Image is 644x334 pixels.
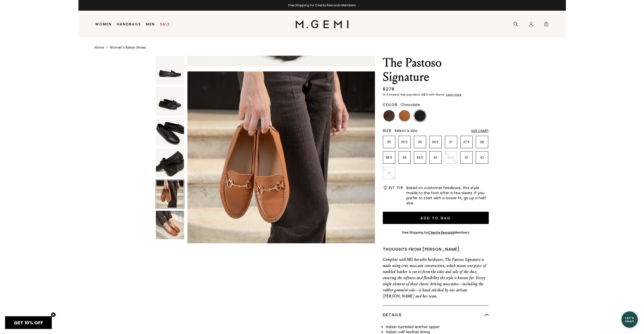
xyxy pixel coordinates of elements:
[383,212,489,224] button: Add to Bag
[544,23,549,28] span: 0
[295,20,349,28] img: M.Gemi
[383,103,398,107] h2: Color
[383,129,391,133] h2: Size
[95,45,104,50] a: Home
[399,110,410,122] img: Tan
[414,140,426,144] p: 36
[430,140,441,144] p: 36.5
[187,71,375,259] img: The Pastoso Signature
[117,22,141,26] a: Handbags
[383,171,395,175] p: 43
[156,118,184,146] img: The Pastoso Signature
[476,156,488,160] p: 42
[430,156,441,160] p: 40
[383,246,489,252] div: Thoughts from [PERSON_NAME]
[156,211,184,239] img: The Pastoso Signature
[394,128,417,133] span: Select a size
[51,312,56,317] button: Close teaser
[78,3,566,7] div: Free Shipping for Cliente Rewards Members
[402,231,469,235] div: Free Shipping for Members
[476,140,488,144] p: 38
[414,110,426,122] img: Black
[383,256,489,299] p: Complete with MG horsebit hardware, The Pastoso Signature is made using true moccasin constructio...
[156,149,184,177] img: The Pastoso Signature
[401,102,420,107] span: Chocolate
[406,185,489,206] span: Based on customer feedback, this style molds to the foot after a few wears. If you prefer to star...
[445,93,461,96] a: Learn more
[383,156,395,160] p: 38.5
[399,140,410,144] p: 35.5
[414,156,426,160] p: 39.5
[383,306,489,324] div: Details
[389,186,403,190] h2: Fit Tip
[471,129,489,133] div: Size Chart
[429,93,445,97] klarna-placement-style-body: with Klarna
[383,93,423,97] klarna-placement-style-body: Or 4 interest-free payments of
[383,56,489,84] h1: The Pastoso Signature
[5,316,52,329] div: GET 10% OFFClose teaser
[460,156,472,160] p: 41
[460,140,472,144] p: 37.5
[110,45,146,50] a: Women's Italian Shoes
[156,56,184,84] img: The Pastoso Signature
[160,22,170,26] a: Sale
[156,87,184,115] img: The Pastoso Signature
[146,22,155,26] a: Men
[383,86,395,92] div: $278
[399,156,410,160] p: 39
[383,140,395,144] p: 35
[428,230,454,235] a: Cliente Rewards
[14,320,43,326] span: GET 10% OFF
[386,324,489,329] li: Italian tumbled leather upper
[423,93,428,97] klarna-placement-style-amount: $70
[95,22,112,26] a: Women
[445,140,457,144] p: 37
[445,156,457,160] p: 40.5
[621,316,638,323] div: Let's Chat
[383,110,395,122] img: Chocolate
[446,93,461,97] klarna-placement-style-cta: Learn more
